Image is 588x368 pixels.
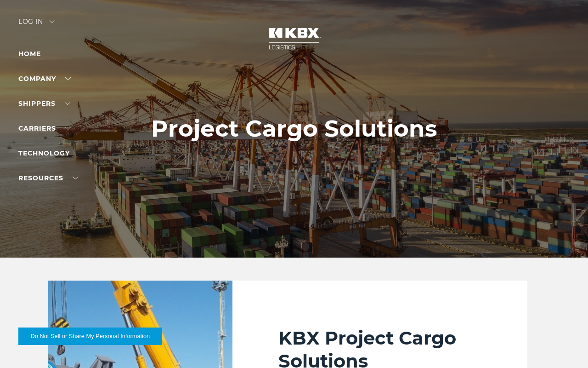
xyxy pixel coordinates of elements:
a: Technology [18,149,70,157]
a: SHIPPERS [18,99,70,108]
div: Log in [18,18,55,32]
a: Carriers [18,124,71,132]
img: arrow [50,20,55,23]
h1: Project Cargo Solutions [151,115,437,142]
img: kbx logo [260,18,328,59]
button: Do Not Sell or Share My Personal Information [18,328,162,345]
a: Company [18,75,71,83]
a: RESOURCES [18,174,78,182]
a: Home [18,50,41,58]
iframe: Chat Widget [542,324,588,368]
